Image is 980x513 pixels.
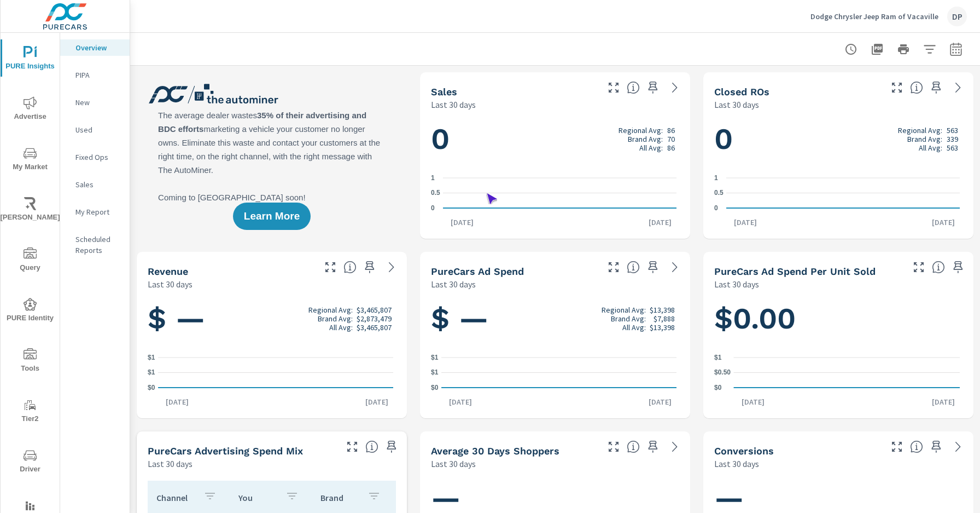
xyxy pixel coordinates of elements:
[888,79,906,96] button: Make Fullscreen
[667,143,675,152] p: 86
[714,98,759,111] p: Last 30 days
[431,369,439,377] text: $1
[4,96,56,123] span: Advertise
[714,384,722,391] text: $0
[650,306,675,314] p: $13,398
[361,258,378,276] span: Save this to your personalized report
[75,152,121,163] p: Fixed Ops
[714,354,722,361] text: $1
[75,206,121,217] p: My Report
[605,438,622,456] button: Make Fullscreen
[343,438,361,456] button: Make Fullscreen
[947,7,967,26] div: DP
[714,369,731,377] text: $0.50
[639,143,663,152] p: All Avg:
[75,234,121,256] p: Scheduled Reports
[4,247,56,274] span: Query
[892,38,914,60] button: Print Report
[622,323,646,332] p: All Avg:
[644,438,662,456] span: Save this to your personalized report
[714,445,774,457] h5: Conversions
[947,135,958,143] p: 339
[810,11,938,21] p: Dodge Chrysler Jeep Ram of Vacaville
[714,189,724,197] text: 0.5
[329,323,353,332] p: All Avg:
[431,266,524,277] h5: PureCars Ad Spend
[605,79,622,96] button: Make Fullscreen
[919,143,942,152] p: All Avg:
[431,189,440,197] text: 0.5
[60,94,130,111] div: New
[714,86,769,97] h5: Closed ROs
[907,135,942,143] p: Brand Avg:
[602,306,646,314] p: Regional Avg:
[949,258,967,276] span: Save this to your personalized report
[148,384,155,391] text: $0
[605,258,622,276] button: Make Fullscreen
[431,278,476,291] p: Last 30 days
[714,300,962,337] h1: $0.00
[148,369,155,377] text: $1
[924,396,962,407] p: [DATE]
[714,204,718,212] text: 0
[627,440,640,453] span: A rolling 30 day total of daily Shoppers on the dealership website, averaged over the selected da...
[75,97,121,108] p: New
[726,217,765,228] p: [DATE]
[431,204,435,212] text: 0
[431,457,476,470] p: Last 30 days
[60,231,130,258] div: Scheduled Reports
[910,440,923,453] span: The number of dealer-specified goals completed by a visitor. [Source: This data is provided by th...
[308,306,353,314] p: Regional Avg:
[365,440,378,453] span: This table looks at how you compare to the amount of budget you spend per channel as opposed to y...
[932,261,945,274] span: Average cost of advertising per each vehicle sold at the dealer over the selected date range. The...
[641,217,679,228] p: [DATE]
[148,445,303,457] h5: PureCars Advertising Spend Mix
[949,438,967,456] a: See more details in report
[945,38,967,60] button: Select Date Range
[924,217,962,228] p: [DATE]
[358,396,396,407] p: [DATE]
[4,46,56,73] span: PURE Insights
[318,314,353,323] p: Brand Avg:
[60,176,130,193] div: Sales
[714,278,759,291] p: Last 30 days
[148,354,155,361] text: $1
[627,81,640,94] span: Number of vehicles sold by the dealership over the selected date range. [Source: This data is sou...
[357,306,392,314] p: $3,465,807
[357,314,392,323] p: $2,873,479
[619,126,663,135] p: Regional Avg:
[75,70,121,80] p: PIPA
[148,300,396,337] h1: $ —
[60,39,130,56] div: Overview
[910,81,923,94] span: Number of Repair Orders Closed by the selected dealership group over the selected time range. [So...
[4,298,56,325] span: PURE Identity
[148,266,188,277] h5: Revenue
[611,314,646,323] p: Brand Avg:
[244,211,300,221] span: Learn More
[431,174,435,182] text: 1
[238,492,277,503] p: You
[910,258,927,276] button: Make Fullscreen
[888,438,906,456] button: Make Fullscreen
[927,438,945,456] span: Save this to your personalized report
[4,399,56,425] span: Tier2
[443,217,481,228] p: [DATE]
[431,354,439,361] text: $1
[714,120,962,158] h1: 0
[441,396,480,407] p: [DATE]
[60,204,130,220] div: My Report
[927,79,945,96] span: Save this to your personalized report
[947,143,958,152] p: 563
[667,135,675,143] p: 70
[714,266,876,277] h5: PureCars Ad Spend Per Unit Sold
[949,79,967,96] a: See more details in report
[320,492,359,503] p: Brand
[60,67,130,83] div: PIPA
[666,258,684,276] a: See more details in report
[431,384,439,391] text: $0
[4,197,56,224] span: [PERSON_NAME]
[383,438,400,456] span: Save this to your personalized report
[641,396,679,407] p: [DATE]
[714,457,759,470] p: Last 30 days
[383,258,400,276] a: See more details in report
